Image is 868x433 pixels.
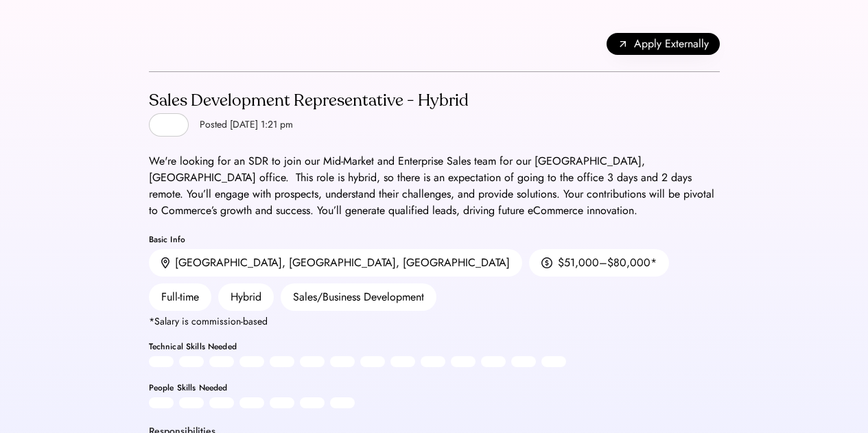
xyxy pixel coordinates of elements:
div: Full-time [149,283,211,311]
div: Basic Info [149,235,720,244]
img: location.svg [161,257,169,269]
button: Apply Externally [607,33,720,55]
div: People Skills Needed [149,384,720,392]
div: Sales Development Representative - Hybrid [149,90,469,112]
div: *Salary is commission-based [149,316,268,326]
span: Apply Externally [634,36,709,52]
div: Technical Skills Needed [149,342,720,351]
img: money.svg [541,257,552,269]
div: [GEOGRAPHIC_DATA], [GEOGRAPHIC_DATA], [GEOGRAPHIC_DATA] [175,255,510,271]
img: yH5BAEAAAAALAAAAAABAAEAAAIBRAA7 [158,117,174,133]
div: Posted [DATE] 1:21 pm [200,118,293,132]
div: Sales/Business Development [281,283,436,311]
div: Hybrid [218,283,274,311]
div: $51,000–$80,000 [558,255,650,271]
div: We're looking for an SDR to join our Mid-Market and Enterprise Sales team for our [GEOGRAPHIC_DAT... [149,153,720,219]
